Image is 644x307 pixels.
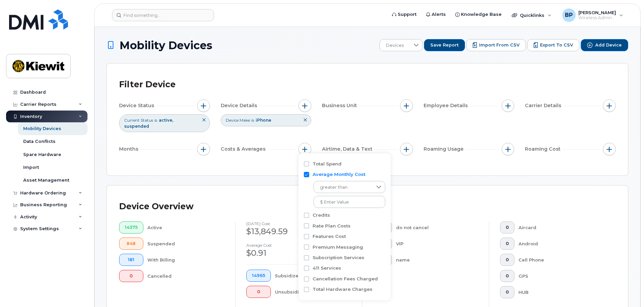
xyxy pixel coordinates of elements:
[313,286,372,293] label: Total Hardware Charges
[246,243,351,247] h4: Average cost
[125,225,138,230] span: 14375
[518,254,605,266] div: Cell Phone
[256,118,271,123] span: iPhone
[500,286,514,298] button: 0
[500,254,514,266] button: 0
[251,117,254,123] span: is
[380,39,410,52] span: Devices
[246,226,351,237] div: $13,849.59
[147,238,225,250] div: Suspended
[500,221,514,234] button: 0
[119,254,143,266] button: 181
[275,270,352,282] div: Subsidized
[119,238,143,250] button: 848
[595,42,622,48] span: Add Device
[147,221,225,234] div: Active
[424,102,470,109] span: Employee Details
[246,270,271,282] button: 14965
[506,225,509,230] span: 0
[119,270,143,282] button: 0
[500,270,514,282] button: 0
[466,39,526,51] button: Import from CSV
[119,102,156,109] span: Device Status
[527,39,579,51] button: Export to CSV
[154,117,157,123] span: is
[506,273,509,279] span: 0
[479,42,520,48] span: Import from CSV
[506,257,509,263] span: 0
[396,238,478,250] div: VIP
[396,221,478,234] div: do not cancel
[313,212,330,218] label: Credits
[124,117,153,123] span: Current Status
[525,146,563,153] span: Roaming Cost
[424,39,465,51] button: Save Report
[540,42,573,48] span: Export to CSV
[506,289,509,295] span: 0
[313,276,378,282] label: Cancellation Fees Charged
[246,247,351,259] div: $0.91
[159,118,173,123] span: active
[119,221,143,234] button: 14375
[221,146,267,153] span: Costs & Averages
[313,254,364,261] label: Subscription Services
[147,254,225,266] div: With Billing
[313,161,342,167] label: Total Spend
[313,223,351,229] label: Rate Plan Costs
[518,270,605,282] div: GPS
[226,117,250,123] span: Device Make
[518,238,605,250] div: Android
[322,102,359,109] span: Business Unit
[125,273,138,279] span: 0
[314,196,385,208] input: $ Enter Value
[246,221,351,226] h4: [DATE] cost
[430,42,459,48] span: Save Report
[313,265,341,271] label: 411 Services
[252,273,265,278] span: 14965
[147,270,225,282] div: Cancelled
[313,171,365,178] label: Average Monthly Cost
[275,286,352,298] div: Unsubsidized
[125,241,138,246] span: 848
[313,233,346,240] label: Features Cost
[615,278,639,302] iframe: Messenger Launcher
[518,221,605,234] div: Aircard
[500,238,514,250] button: 0
[581,39,628,51] button: Add Device
[124,124,149,129] span: suspended
[506,241,509,246] span: 0
[518,286,605,298] div: HUB
[314,181,372,193] span: greater than
[396,254,478,266] div: name
[119,76,176,93] div: Filter Device
[119,146,140,153] span: Months
[252,289,265,295] span: 0
[313,244,363,250] label: Premium Messaging
[246,286,271,298] button: 0
[125,257,138,263] span: 181
[221,102,259,109] span: Device Details
[119,39,212,51] span: Mobility Devices
[424,146,466,153] span: Roaming Usage
[525,102,563,109] span: Carrier Details
[322,146,374,153] span: Airtime, Data & Text
[119,198,193,215] div: Device Overview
